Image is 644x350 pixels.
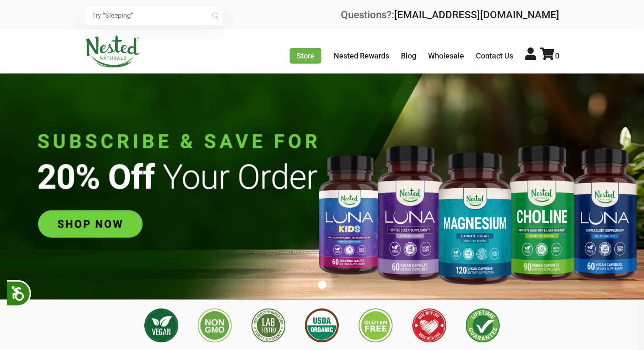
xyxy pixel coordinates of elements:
[341,10,559,20] div: Questions?:
[540,51,559,60] a: 0
[85,36,140,68] img: Nested Naturals
[359,308,392,342] img: Gluten Free
[198,308,232,342] img: Non GMO
[318,281,326,289] button: 1 of 1
[466,308,500,342] img: Lifetime Guarantee
[252,308,285,342] img: 3rd Party Lab Tested
[401,51,416,60] a: Blog
[555,51,559,60] span: 0
[144,308,178,342] img: Vegan
[290,48,321,64] a: Store
[428,51,464,60] a: Wholesale
[305,308,339,342] img: USDA Organic
[394,9,559,21] a: [EMAIL_ADDRESS][DOMAIN_NAME]
[85,6,222,25] input: Try "Sleeping"
[476,51,513,60] a: Contact Us
[334,51,389,60] a: Nested Rewards
[412,308,446,342] img: Made with Love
